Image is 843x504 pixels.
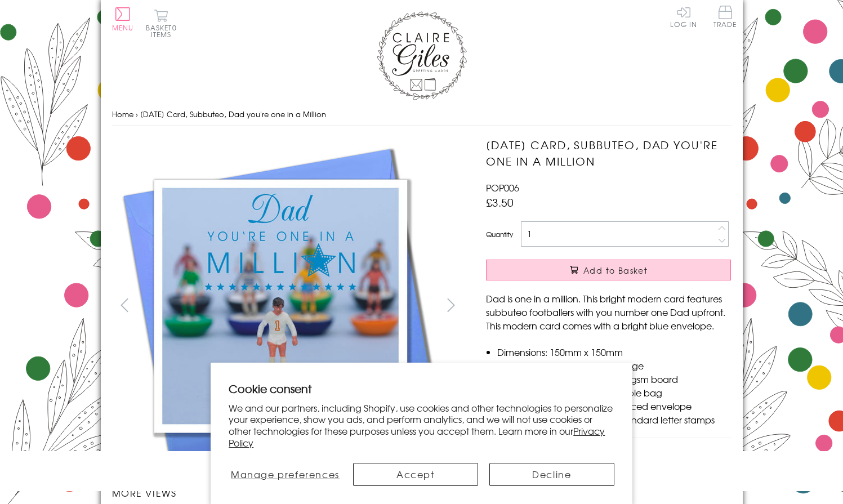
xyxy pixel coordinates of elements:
h3: More views [112,486,464,499]
button: Decline [489,463,614,486]
img: Father's Day Card, Subbuteo, Dad you're one in a Million [112,137,450,475]
span: POP006 [486,181,519,194]
span: 0 items [151,23,177,39]
span: £3.50 [486,194,514,210]
span: [DATE] Card, Subbuteo, Dad you're one in a Million [140,109,326,119]
button: Manage preferences [229,463,341,486]
p: Dad is one in a million. This bright modern card features subbuteo footballers with you number on... [486,292,731,332]
button: next [438,292,463,318]
li: Dimensions: 150mm x 150mm [497,345,731,359]
label: Quantity [486,229,513,239]
h2: Cookie consent [229,381,614,396]
li: Blank inside for your own message [497,359,731,372]
a: Trade [713,6,737,30]
span: Add to Basket [583,265,648,276]
button: Add to Basket [486,260,731,280]
a: Home [112,109,133,119]
button: Accept [353,463,478,486]
button: prev [112,292,137,318]
span: Menu [112,23,134,33]
span: › [136,109,138,119]
span: Trade [713,6,737,28]
img: Claire Giles Greetings Cards [377,11,467,100]
span: Manage preferences [231,467,340,481]
button: Basket0 items [146,9,177,38]
button: Menu [112,7,134,31]
a: Privacy Policy [229,424,605,449]
h1: [DATE] Card, Subbuteo, Dad you're one in a Million [486,137,731,170]
a: Log In [670,6,697,28]
nav: breadcrumbs [112,103,732,126]
p: We and our partners, including Shopify, use cookies and other technologies to personalize your ex... [229,402,614,449]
